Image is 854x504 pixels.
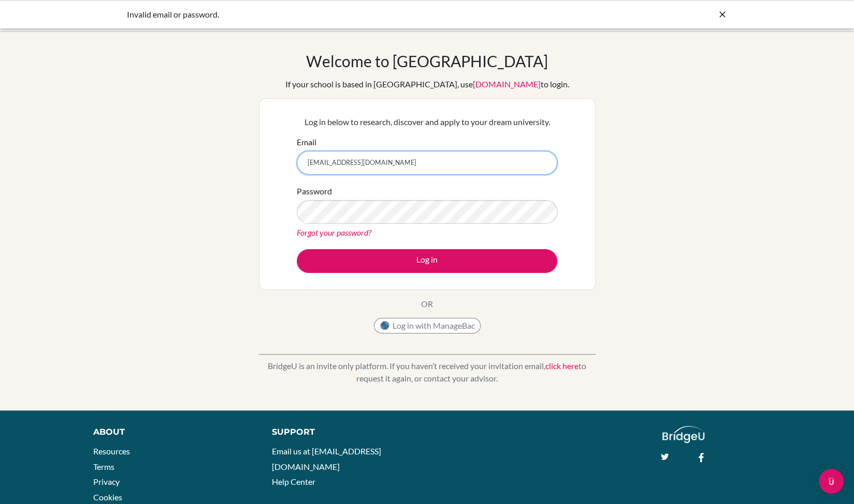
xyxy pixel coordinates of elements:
p: OR [421,298,433,310]
a: Help Center [272,477,315,486]
a: [DOMAIN_NAME] [473,79,541,89]
h1: Welcome to [GEOGRAPHIC_DATA] [306,52,548,70]
label: Email [297,136,316,148]
div: If your school is based in [GEOGRAPHIC_DATA], use to login. [285,78,569,90]
a: Cookies [93,492,122,502]
div: About [93,426,249,438]
div: Invalid email or password. [127,8,572,21]
p: Log in below to research, discover and apply to your dream university. [297,116,557,128]
a: click here [545,361,578,371]
p: BridgeU is an invite only platform. If you haven’t received your invitation email, to request it ... [259,360,596,385]
a: Forgot your password? [297,227,371,237]
a: Resources [93,446,130,456]
a: Email us at [EMAIL_ADDRESS][DOMAIN_NAME] [272,446,381,471]
button: Log in with ManageBac [374,318,481,333]
label: Password [297,185,332,197]
div: Open Intercom Messenger [819,469,844,494]
a: Privacy [93,477,120,486]
div: Support [272,426,416,438]
a: Terms [93,462,114,471]
button: Log in [297,249,557,273]
img: logo_white@2x-f4f0deed5e89b7ecb1c2cc34c3e3d731f90f0f143d5ea2071677605dd97b5244.png [662,426,704,443]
